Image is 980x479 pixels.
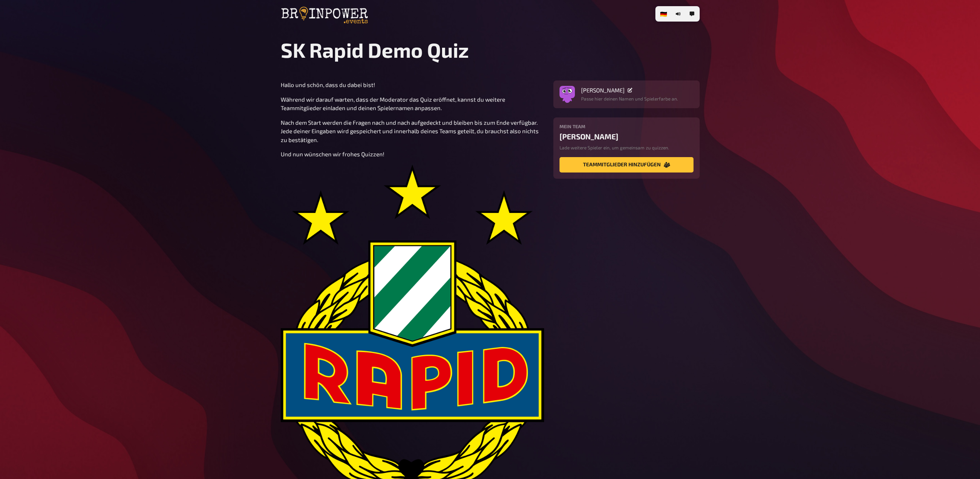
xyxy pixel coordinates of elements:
[560,124,694,129] h4: Mein Team
[560,87,575,102] button: Avatar
[281,96,506,112] span: Während wir darauf warten, dass der Moderator das Quiz eröffnet, kannst du weitere Teammitglieder...
[560,157,694,173] button: Teammitglieder hinzufügen
[657,8,670,20] li: 🇩🇪
[560,84,575,100] img: Avatar
[560,144,694,151] p: Lade weitere Spieler ein, um gemeinsam zu quizzen.
[281,81,375,88] span: Hallo und schön, dass du dabei bist!
[281,38,700,62] h1: SK Rapid Demo Quiz
[581,87,625,94] span: [PERSON_NAME]
[560,132,694,141] div: [PERSON_NAME]
[581,95,678,102] p: Passe hier deinen Namen und Spielerfarbe an.
[281,119,540,143] span: Nach dem Start werden die Fragen nach und nach aufgedeckt und bleiben bis zum Ende verfügbar. Jed...
[281,151,384,157] span: Und nun wünschen wir frohes Quizzen!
